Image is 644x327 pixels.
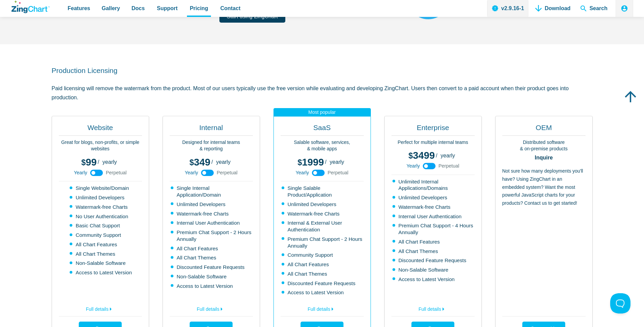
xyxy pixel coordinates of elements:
[392,257,475,264] li: Discounted Feature Requests
[59,303,142,313] a: Full details
[185,170,198,175] span: Yearly
[81,157,97,168] span: 99
[281,303,364,313] a: Full details
[392,204,475,210] li: Watermark-free Charts
[70,185,132,192] li: Single Website/Domain
[170,123,253,136] h2: Internal
[406,163,420,168] span: Yearly
[70,222,132,229] li: Basic Chat Support
[297,157,324,168] span: 1999
[102,159,117,165] span: yearly
[171,229,253,243] li: Premium Chat Support - 2 Hours Annually
[11,1,50,13] a: ZingChart Logo. Click to return to the homepage
[436,153,437,158] span: /
[70,213,132,220] li: No User Authentication
[170,139,253,152] p: Designed for internal teams & reporting
[325,159,326,165] span: /
[282,236,364,249] li: Premium Chat Support - 2 Hours Annually
[102,4,120,13] span: Gallery
[282,210,364,217] li: Watermark-free Charts
[391,123,475,136] h2: Enterprise
[189,157,210,168] span: 349
[170,303,253,313] a: Full details
[440,153,455,158] span: yearly
[330,159,344,165] span: yearly
[392,238,475,245] li: All Chart Features
[171,185,253,198] li: Single Internal Application/Domain
[171,283,253,290] li: Access to Latest Version
[132,4,145,13] span: Docs
[282,271,364,277] li: All Chart Themes
[59,123,142,136] h2: Website
[282,289,364,296] li: Access to Latest Version
[392,222,475,236] li: Premium Chat Support - 4 Hours Annually
[502,167,586,313] p: Not sure how many deployments you'll have? Using ZingChart in an embedded system? Want the most p...
[98,159,99,165] span: /
[171,210,253,217] li: Watermark-free Charts
[392,276,475,283] li: Access to Latest Version
[281,139,364,152] p: Salable software, services, & mobile apps
[70,260,132,267] li: Non-Salable Software
[502,139,586,152] p: Distributed software & on-premise products
[392,248,475,255] li: All Chart Themes
[171,245,253,252] li: All Chart Features
[392,194,475,201] li: Unlimited Developers
[392,213,475,220] li: Internal User Authentication
[281,123,364,136] h2: SaaS
[391,139,475,146] p: Perfect for multiple internal teams
[70,241,132,248] li: All Chart Features
[502,155,586,160] strong: Inquire
[171,220,253,226] li: Internal User Authentication
[74,170,87,175] span: Yearly
[408,150,435,161] span: 3499
[171,264,253,271] li: Discounted Feature Requests
[392,178,475,192] li: Unlimited Internal Applications/Domains
[220,4,241,13] span: Contact
[70,204,132,210] li: Watermark-free Charts
[610,293,630,313] iframe: Toggle Customer Support
[392,267,475,273] li: Non-Salable Software
[438,163,459,168] span: Perpetual
[171,254,253,261] li: All Chart Themes
[282,280,364,287] li: Discounted Feature Requests
[216,159,231,165] span: yearly
[217,170,238,175] span: Perpetual
[328,170,349,175] span: Perpetual
[282,261,364,268] li: All Chart Features
[211,159,213,165] span: /
[52,84,593,102] p: Paid licensing will remove the watermark from the product. Most of our users typically use the fr...
[106,170,127,175] span: Perpetual
[68,4,90,13] span: Features
[70,251,132,257] li: All Chart Themes
[70,232,132,238] li: Community Support
[70,269,132,276] li: Access to Latest Version
[59,139,142,152] p: Great for blogs, non-profits, or simple websites
[282,220,364,233] li: Internal & External User Authentication
[391,303,475,313] a: Full details
[502,123,586,136] h2: OEM
[282,201,364,208] li: Unlimited Developers
[190,4,208,13] span: Pricing
[70,194,132,201] li: Unlimited Developers
[157,4,177,13] span: Support
[171,201,253,208] li: Unlimited Developers
[282,185,364,198] li: Single Salable Product/Application
[282,252,364,258] li: Community Support
[295,170,309,175] span: Yearly
[171,273,253,280] li: Non-Salable Software
[52,66,593,75] h2: Production Licensing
